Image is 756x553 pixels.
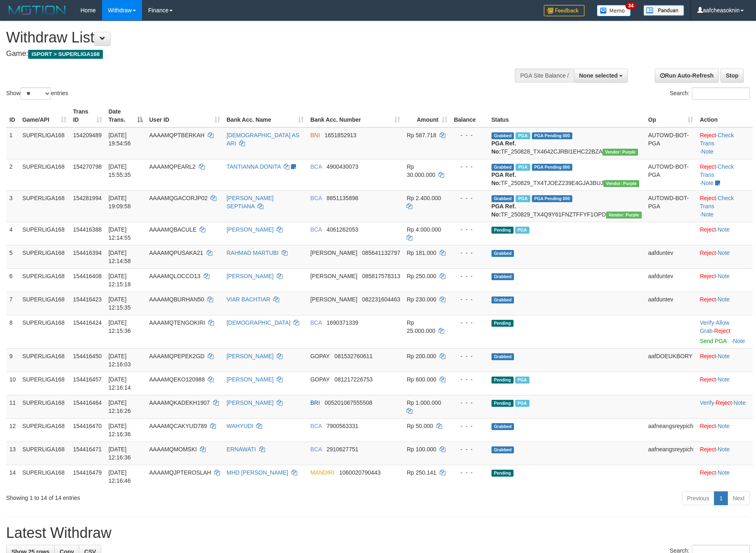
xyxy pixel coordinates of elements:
[454,163,485,171] div: - - -
[407,319,435,334] span: Rp 25.000.000
[700,273,716,279] a: Reject
[491,470,514,477] span: Pending
[73,273,102,279] span: 154416408
[310,353,329,359] span: GOPAY
[73,319,102,326] span: 154416424
[407,132,436,138] span: Rp 587.718
[645,190,697,222] td: AUTOWD-BOT-PGA
[515,69,574,83] div: PGA Site Balance /
[6,372,19,395] td: 10
[701,211,714,218] a: Note
[6,491,309,502] div: Showing 1 to 14 of 14 entries
[223,104,307,127] th: Bank Acc. Name: activate to sort column ascending
[696,442,753,465] td: ·
[515,400,529,407] span: Marked by aafsengchandara
[6,442,19,465] td: 13
[19,159,70,190] td: SUPERLIGA168
[6,418,19,442] td: 12
[645,104,697,127] th: Op: activate to sort column ascending
[700,469,716,476] a: Reject
[73,423,102,429] span: 154416470
[227,399,273,406] a: [PERSON_NAME]
[645,159,697,190] td: AUTOWD-BOT-PGA
[454,194,485,202] div: - - -
[73,226,102,233] span: 154416388
[696,395,753,418] td: · ·
[109,469,131,484] span: [DATE] 12:16:46
[6,50,496,58] h4: Game:
[407,163,435,178] span: Rp 30.000.000
[407,446,436,453] span: Rp 100.000
[700,376,716,383] a: Reject
[700,132,734,147] a: Check Trans
[700,226,716,233] a: Reject
[454,272,485,280] div: - - -
[227,132,299,147] a: [DEMOGRAPHIC_DATA] AS ARI
[696,372,753,395] td: ·
[146,104,223,127] th: User ID: activate to sort column ascending
[149,132,205,138] span: AAAAMQPTBERKAH
[606,212,642,219] span: Vendor URL: https://trx4.1velocity.biz
[227,469,288,476] a: MHD [PERSON_NAME]
[19,292,70,315] td: SUPERLIGA168
[227,423,253,429] a: WAHYUDI
[6,268,19,292] td: 6
[491,377,514,384] span: Pending
[532,195,573,202] span: PGA Pending
[19,348,70,372] td: SUPERLIGA168
[491,297,514,303] span: Grabbed
[696,315,753,348] td: · ·
[700,195,734,210] a: Check Trans
[19,315,70,348] td: SUPERLIGA168
[149,353,205,359] span: AAAAMQPEPEK2GD
[718,353,730,359] a: Note
[109,195,131,210] span: [DATE] 19:09:58
[19,222,70,245] td: SUPERLIGA168
[73,469,102,476] span: 154416479
[109,163,131,178] span: [DATE] 15:55:35
[451,104,488,127] th: Balance
[310,446,322,453] span: BCA
[109,250,131,264] span: [DATE] 12:14:58
[109,353,131,368] span: [DATE] 12:16:03
[696,418,753,442] td: ·
[532,164,573,171] span: PGA Pending
[407,353,436,359] span: Rp 200.000
[491,423,514,430] span: Grabbed
[407,469,436,476] span: Rp 250.141
[407,399,441,406] span: Rp 1.000.000
[696,268,753,292] td: ·
[6,127,19,159] td: 1
[19,127,70,159] td: SUPERLIGA168
[645,418,697,442] td: aafneangsreypich
[73,446,102,453] span: 154416471
[6,315,19,348] td: 8
[6,525,750,541] h1: Latest Withdraw
[109,132,131,147] span: [DATE] 19:54:56
[645,127,697,159] td: AUTOWD-BOT-PGA
[73,296,102,303] span: 154416423
[454,131,485,139] div: - - -
[73,250,102,256] span: 154416394
[696,348,753,372] td: ·
[310,226,322,233] span: BCA
[491,273,514,280] span: Grabbed
[310,132,320,138] span: BNI
[515,227,529,234] span: Marked by aafsoycanthlai
[488,159,645,190] td: TF_250829_TX4TJOEZ239E4GJA3BUJ
[603,149,638,156] span: Vendor URL: https://trx4.1velocity.biz
[454,225,485,234] div: - - -
[149,226,197,233] span: AAAAMQBACULE
[727,491,750,505] a: Next
[625,2,636,9] span: 34
[454,422,485,430] div: - - -
[310,296,357,303] span: [PERSON_NAME]
[491,164,514,171] span: Grabbed
[718,226,730,233] a: Note
[310,423,322,429] span: BCA
[149,250,203,256] span: AAAAMQPUSAKA21
[109,273,131,288] span: [DATE] 12:15:18
[491,446,514,453] span: Grabbed
[720,69,744,83] a: Stop
[149,319,205,326] span: AAAAMQTENGOKIRI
